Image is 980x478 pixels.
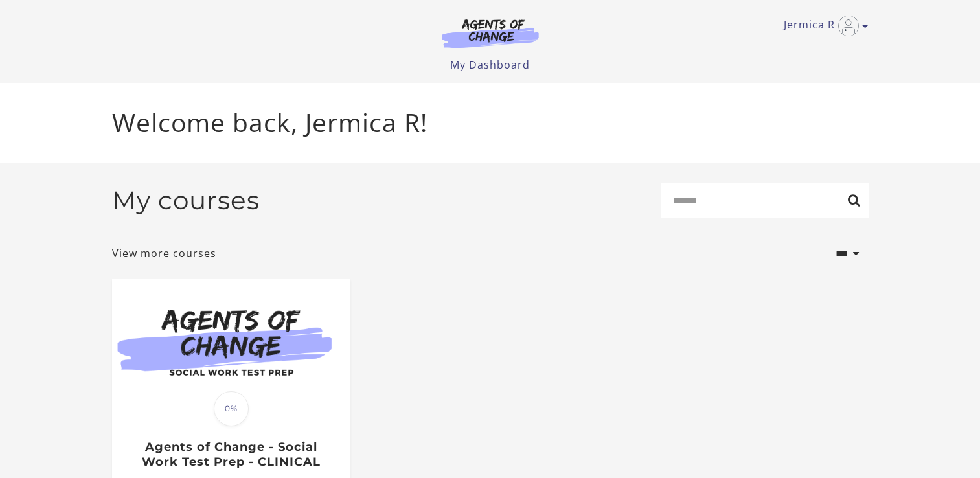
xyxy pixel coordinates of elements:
[112,185,260,216] h2: My courses
[112,104,869,142] p: Welcome back, Jermica R!
[428,18,553,48] img: Agents of Change Logo
[112,245,216,261] a: View more courses
[450,58,530,72] a: My Dashboard
[214,391,249,426] span: 0%
[126,440,336,469] h3: Agents of Change - Social Work Test Prep - CLINICAL
[784,16,862,36] a: Toggle menu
